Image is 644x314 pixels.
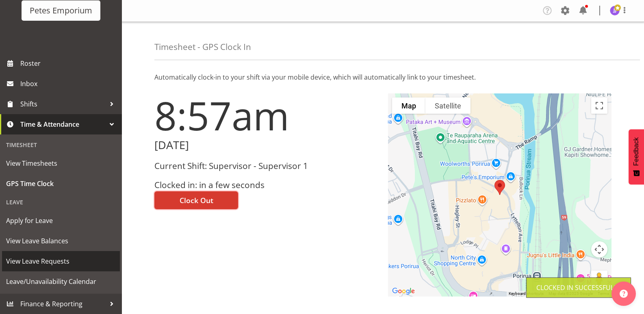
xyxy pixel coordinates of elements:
[6,275,116,288] span: Leave/Unavailability Calendar
[610,6,620,15] img: janelle-jonkers702.jpg
[20,298,106,310] span: Finance & Reporting
[620,290,628,298] img: help-xxl-2.png
[2,194,120,210] div: Leave
[509,291,544,297] button: Keyboard shortcuts
[20,98,106,110] span: Shifts
[20,57,118,69] span: Roster
[154,191,238,209] button: Clock Out
[2,210,120,231] a: Apply for Leave
[536,283,621,292] div: Clocked in Successfully
[2,231,120,251] a: View Leave Balances
[154,93,378,137] h1: 8:57am
[6,255,116,267] span: View Leave Requests
[180,195,213,206] span: Clock Out
[392,97,425,114] button: Show street map
[390,286,417,297] a: Open this area in Google Maps (opens a new window)
[2,173,120,194] a: GPS Time Clock
[390,286,417,297] img: Google
[2,251,120,271] a: View Leave Requests
[6,157,116,169] span: View Timesheets
[20,78,118,90] span: Inbox
[6,235,116,247] span: View Leave Balances
[591,241,607,258] button: Map camera controls
[591,97,607,114] button: Toggle fullscreen view
[30,4,92,17] div: Petes Emporium
[2,136,120,153] div: Timesheet
[425,97,471,114] button: Show satellite imagery
[154,139,378,152] h2: [DATE]
[154,72,611,82] p: Automatically clock-in to your shift via your mobile device, which will automatically link to you...
[2,153,120,173] a: View Timesheets
[20,118,106,130] span: Time & Attendance
[6,214,116,227] span: Apply for Leave
[154,180,378,190] h3: Clocked in: in a few seconds
[591,271,607,287] button: Drag Pegman onto the map to open Street View
[6,178,116,190] span: GPS Time Clock
[154,42,251,52] h4: Timesheet - GPS Clock In
[629,129,644,184] button: Feedback - Show survey
[2,271,120,292] a: Leave/Unavailability Calendar
[633,137,640,166] span: Feedback
[154,161,378,171] h3: Current Shift: Supervisor - Supervisor 1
